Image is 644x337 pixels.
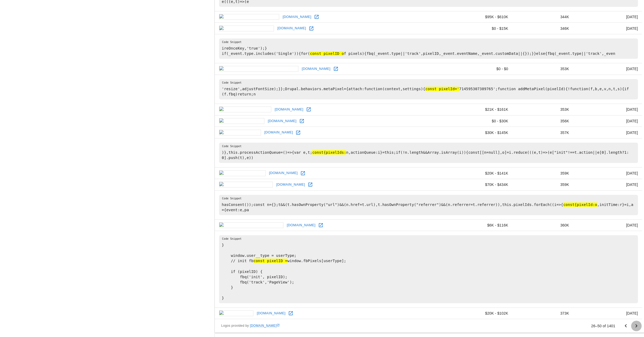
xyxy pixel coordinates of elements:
td: 373K [512,307,573,319]
a: Open lestrans.com in new window [299,169,307,177]
img: jerryjenkins.com icon [219,26,274,31]
a: Open hamline.edu in new window [298,117,306,125]
td: $20K - $141K [448,167,512,179]
pre: )},this.processActionQueue=()=>{var e,t; n,actionQueue:i}=this;if(!n.length&&Array.isArray(i)){co... [219,143,638,163]
a: [DOMAIN_NAME] [275,181,306,189]
hl: const pixelId=' [425,87,459,91]
td: 353K [512,104,573,115]
hl: const{pixelId:o [563,203,597,207]
a: Open mpt.org in new window [287,309,295,317]
a: Open pinkzebrahome.com in new window [317,221,325,229]
td: $0 - $0 [448,63,512,75]
td: $0 - $30K [448,115,512,127]
td: [DATE] [573,307,642,319]
a: Open socialistsanddemocrats.eu in new window [332,65,340,73]
td: [DATE] [573,127,642,138]
a: [DOMAIN_NAME] [268,169,299,177]
img: mpt.org icon [219,310,253,316]
a: [DOMAIN_NAME] [276,24,307,32]
a: [DOMAIN_NAME] [263,128,294,137]
a: [DOMAIN_NAME] [281,13,313,21]
pre: hasConsent());const n={};t&&(t.hasOwnProperty("url")&&(n.href=t.url),t.hasOwnProperty("referrer")... [219,195,638,215]
a: Open jerryjenkins.com in new window [307,25,315,32]
a: Open exactdrive.com in new window [305,105,313,113]
td: [DATE] [573,219,642,231]
td: [DATE] [573,104,642,115]
iframe: Drift Widget Chat Controller [618,300,638,320]
a: Open 1800petmeds.com in new window [313,13,321,21]
td: $70K - $434K [448,179,512,190]
a: [DOMAIN_NAME] [255,309,287,317]
td: $20K - $102K [448,307,512,319]
td: $30K - $145K [448,127,512,138]
td: [DATE] [573,63,642,75]
hl: const{pixelIds: [312,150,346,155]
a: [DOMAIN_NAME] [301,65,332,73]
button: Go to next page [631,321,642,331]
a: Open pmdbeauty.com in new window [306,181,314,189]
img: pinkzebrahome.com icon [219,222,283,228]
img: socialistsanddemocrats.eu icon [219,66,298,72]
td: [DATE] [573,179,642,190]
td: 357K [512,127,573,138]
pre: ireOnceKey,'true');} if(_event.type.includes('Single')){for( f pixels){fbq(_event.type||'track',p... [219,38,638,59]
td: $0 - $15K [448,23,512,34]
img: 1800petmeds.com icon [219,14,279,20]
button: Go to previous page [621,321,631,331]
img: hamline.edu icon [219,118,264,124]
td: 359K [512,179,573,190]
td: $6K - $116K [448,219,512,231]
td: 360K [512,219,573,231]
td: 356K [512,115,573,127]
img: nyccfb.info icon [219,130,261,136]
pre: } window.user__type = userType; // init fb window.fbPixels[userType]; if (pixelID) { fbq('init', ... [219,235,638,303]
a: [DOMAIN_NAME] [273,105,305,114]
td: $95K - $610K [448,11,512,23]
a: Open nyccfb.info in new window [294,129,302,137]
td: [DATE] [573,115,642,127]
td: $21K - $161K [448,104,512,115]
a: [DOMAIN_NAME] [285,221,317,229]
td: 353K [512,63,573,75]
pre: 'resize',adjustFontSize);}};Drupal.behaviors.metaPixel={attach:function(context,settings){ 714595... [219,79,638,99]
hl: const pixelID o [310,51,344,56]
td: [DATE] [573,23,642,34]
img: lestrans.com icon [219,170,265,176]
img: exactdrive.com icon [219,107,271,112]
td: 346K [512,23,573,34]
td: 359K [512,167,573,179]
td: [DATE] [573,11,642,23]
a: [DOMAIN_NAME] [250,324,280,328]
td: [DATE] [573,167,642,179]
a: [DOMAIN_NAME] [267,117,298,125]
img: pmdbeauty.com icon [219,182,273,187]
hl: const pixelID = [253,259,287,263]
td: 344K [512,11,573,23]
p: 26–50 of 1401 [591,323,615,329]
span: Logos provided by [221,323,280,329]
